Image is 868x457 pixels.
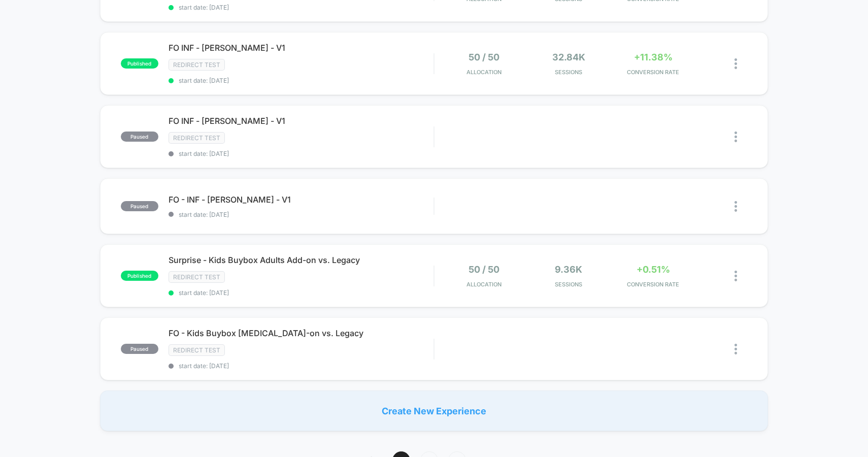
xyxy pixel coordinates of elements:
[121,132,158,142] span: paused
[169,362,434,370] span: start date: [DATE]
[169,271,225,283] span: Redirect Test
[169,150,434,157] span: start date: [DATE]
[121,271,158,281] span: published
[169,211,434,218] span: start date: [DATE]
[735,201,737,212] img: close
[735,344,737,354] img: close
[555,264,582,275] span: 9.36k
[466,281,502,288] span: Allocation
[169,194,434,205] span: FO - INF - [PERSON_NAME] - V1
[169,59,225,71] span: Redirect Test
[121,58,158,69] span: published
[735,58,737,69] img: close
[169,116,434,126] span: FO INF - [PERSON_NAME] - V1
[613,281,692,288] span: CONVERSION RATE
[634,52,673,62] span: +11.38%
[613,69,692,76] span: CONVERSION RATE
[466,69,502,76] span: Allocation
[529,281,608,288] span: Sessions
[469,52,499,62] span: 50 / 50
[637,264,670,275] span: +0.51%
[169,344,225,356] span: Redirect Test
[169,255,434,265] span: Surprise - Kids Buybox Adults Add-on vs. Legacy
[735,132,737,142] img: close
[169,328,434,338] span: FO - Kids Buybox [MEDICAL_DATA]-on vs. Legacy
[552,52,585,62] span: 32.84k
[169,77,434,84] span: start date: [DATE]
[121,344,158,354] span: paused
[469,264,499,275] span: 50 / 50
[100,390,769,431] div: Create New Experience
[735,271,737,281] img: close
[169,289,434,297] span: start date: [DATE]
[121,201,158,211] span: paused
[169,132,225,144] span: Redirect Test
[169,43,434,53] span: FO INF - [PERSON_NAME] - V1
[529,69,608,76] span: Sessions
[169,4,434,11] span: start date: [DATE]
